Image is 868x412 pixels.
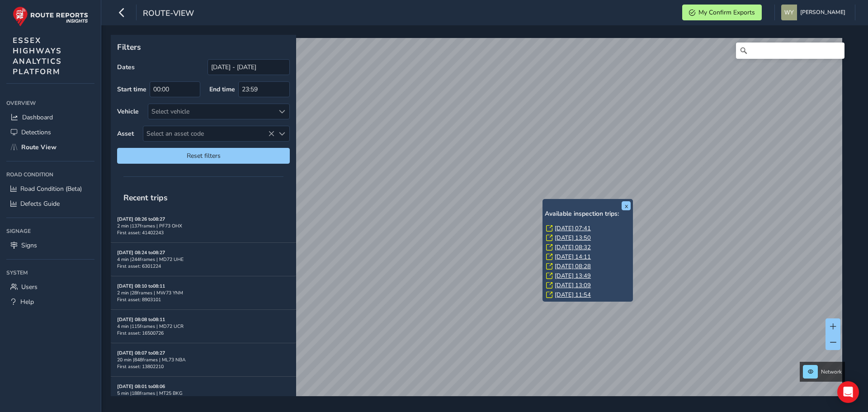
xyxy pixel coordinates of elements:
span: First asset: 16500726 [117,330,164,336]
strong: [DATE] 08:01 to 08:06 [117,383,165,390]
a: [DATE] 08:28 [555,262,591,270]
span: First asset: 13802210 [117,363,164,370]
span: Recent trips [117,186,174,209]
h6: Available inspection trips: [545,210,631,218]
strong: [DATE] 08:10 to 08:11 [117,283,165,289]
span: First asset: 6301224 [117,263,161,270]
span: First asset: 8903101 [117,296,161,303]
span: First asset: 41402243 [117,229,164,236]
span: Signs [21,241,37,250]
span: Select an asset code [143,126,274,141]
span: Reset filters [124,152,283,160]
a: [DATE] 13:09 [555,281,591,289]
label: Start time [117,85,146,94]
input: Search [736,43,844,59]
div: 5 min | 188 frames | MT25 BKG [117,390,290,397]
div: 4 min | 244 frames | MD72 UHE [117,256,290,263]
a: Users [6,279,94,294]
button: [PERSON_NAME] [781,5,849,20]
label: Dates [117,63,135,71]
div: 2 min | 28 frames | MW73 YNM [117,289,290,296]
canvas: Map [114,38,842,407]
a: Help [6,294,94,309]
button: My Confirm Exports [682,5,762,20]
span: Dashboard [22,113,53,122]
a: Route View [6,140,94,155]
a: [DATE] 14:11 [555,253,591,261]
a: [DATE] 11:54 [555,291,591,299]
div: 20 min | 848 frames | ML73 NBA [117,356,290,363]
strong: [DATE] 08:26 to 08:27 [117,216,165,223]
a: [DATE] 14:24 [555,300,591,308]
div: Road Condition [6,168,94,181]
button: x [622,201,631,210]
span: Detections [21,128,51,137]
label: Vehicle [117,107,139,116]
button: Reset filters [117,148,290,164]
img: diamond-layout [781,5,797,20]
span: Users [21,283,38,291]
span: Help [20,298,34,306]
div: 4 min | 115 frames | MD72 UCR [117,323,290,330]
img: rr logo [13,6,88,27]
a: Dashboard [6,110,94,125]
span: Road Condition (Beta) [20,185,82,193]
a: [DATE] 07:41 [555,224,591,232]
span: My Confirm Exports [698,8,755,17]
div: Open Intercom Messenger [837,381,859,403]
a: [DATE] 13:50 [555,234,591,242]
div: Signage [6,224,94,238]
a: Detections [6,125,94,140]
div: 2 min | 137 frames | PF73 OHX [117,223,290,229]
div: Overview [6,96,94,110]
span: route-view [143,8,194,20]
span: ESSEX HIGHWAYS ANALYTICS PLATFORM [13,35,62,77]
div: Select an asset code [274,126,289,141]
strong: [DATE] 08:07 to 08:27 [117,350,165,356]
a: Defects Guide [6,196,94,211]
span: [PERSON_NAME] [800,5,845,20]
div: System [6,266,94,279]
a: [DATE] 08:32 [555,243,591,251]
span: Network [821,368,842,375]
span: Route View [21,143,57,152]
strong: [DATE] 08:24 to 08:27 [117,249,165,256]
a: [DATE] 13:49 [555,272,591,280]
label: Asset [117,129,134,138]
strong: [DATE] 08:08 to 08:11 [117,316,165,323]
a: Signs [6,238,94,253]
div: Select vehicle [148,104,274,119]
a: Road Condition (Beta) [6,181,94,196]
label: End time [209,85,235,94]
span: Defects Guide [20,199,60,208]
p: Filters [117,41,290,53]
